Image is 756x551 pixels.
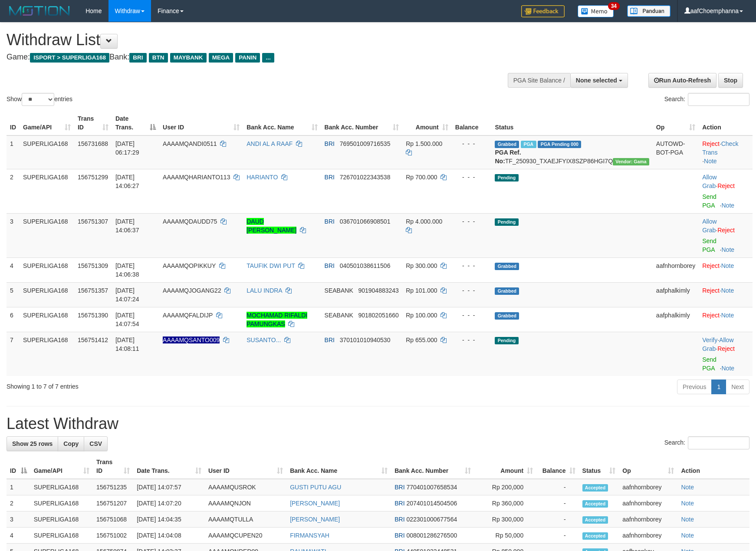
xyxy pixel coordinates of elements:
td: 7 [7,332,20,376]
td: AAAAMQCUPEN20 [205,528,286,544]
div: Showing 1 to 7 of 7 entries [7,379,309,391]
th: Bank Acc. Name: activate to sort column ascending [243,111,321,135]
span: [DATE] 14:06:27 [115,174,139,189]
span: 156751390 [78,312,108,319]
a: Reject [702,287,720,294]
span: BRI [325,140,335,147]
td: · · [699,135,753,169]
span: · [702,218,717,234]
span: SEABANK [325,287,353,294]
th: Status [491,111,652,135]
span: Rp 4.000.000 [406,218,442,225]
a: Note [721,262,734,269]
img: panduan.png [627,5,671,17]
span: MEGA [209,53,233,63]
span: Copy 726701022343538 to clipboard [340,174,391,181]
th: Balance [452,111,492,135]
td: · · [699,332,753,376]
span: BRI [394,532,404,539]
h4: Game: Bank: [7,53,495,62]
div: - - - [455,336,488,344]
td: SUPERLIGA168 [30,479,93,495]
th: Status: activate to sort column ascending [579,454,619,479]
td: 4 [7,257,20,282]
span: Pending [495,337,518,344]
td: 156751068 [93,511,133,528]
img: Button%20Memo.svg [578,5,614,17]
span: BRI [394,484,404,491]
td: 2 [7,495,30,511]
td: · [699,307,753,332]
span: [DATE] 06:17:29 [115,140,139,156]
a: Note [681,516,694,523]
div: - - - [455,217,488,226]
span: AAAAMQJOGANG22 [163,287,221,294]
span: Vendor URL: https://trx31.1velocity.biz [613,158,649,165]
select: Showentries [22,93,54,106]
td: aafphalkimly [653,282,699,307]
td: 3 [7,511,30,528]
td: 156751207 [93,495,133,511]
span: PGA Pending [538,141,581,148]
span: Accepted [582,500,608,508]
span: BRI [394,516,404,523]
h1: Withdraw List [7,31,495,49]
a: Note [681,500,694,507]
td: · [699,257,753,282]
span: Copy 040501038611506 to clipboard [340,262,391,269]
span: Copy 901904883243 to clipboard [358,287,398,294]
a: MOCHAMAD RIFALDI PAMUNGKAS [247,312,307,327]
th: Game/API: activate to sort column ascending [30,454,93,479]
span: Copy 770401007658534 to clipboard [406,484,457,491]
td: 2 [7,169,20,213]
span: Marked by aafromsomean [521,141,536,148]
span: MAYBANK [170,53,207,63]
span: Grabbed [495,312,519,320]
a: Reject [702,312,720,319]
th: Amount: activate to sort column ascending [474,454,536,479]
td: [DATE] 14:04:35 [133,511,205,528]
td: aafnhornborey [619,479,677,495]
td: SUPERLIGA168 [20,332,74,376]
label: Search: [664,93,749,106]
td: 6 [7,307,20,332]
a: Reject [702,262,720,269]
td: [DATE] 14:07:57 [133,479,205,495]
div: - - - [455,286,488,295]
button: None selected [570,73,628,88]
a: Next [726,379,749,394]
td: SUPERLIGA168 [20,307,74,332]
td: [DATE] 14:07:20 [133,495,205,511]
span: Copy 370101010940530 to clipboard [340,337,391,343]
td: 3 [7,213,20,257]
td: 156751002 [93,528,133,544]
td: 4 [7,528,30,544]
span: None selected [576,77,617,84]
a: Allow Grab [702,218,717,234]
td: aafphalkimly [653,307,699,332]
a: Note [721,287,734,294]
span: [DATE] 14:06:38 [115,262,139,278]
th: ID [7,111,20,135]
span: ... [262,53,274,63]
span: 156751309 [78,262,108,269]
img: MOTION_logo.png [7,4,72,17]
span: Grabbed [495,287,519,295]
span: Accepted [582,484,608,492]
th: Bank Acc. Number: activate to sort column ascending [391,454,474,479]
span: AAAAMQANDI0511 [163,140,217,147]
th: Amount: activate to sort column ascending [402,111,451,135]
a: Stop [718,73,743,88]
label: Show entries [7,93,72,106]
span: Copy [63,440,79,447]
td: AAAAMQNJON [205,495,286,511]
td: aafnhornborey [619,495,677,511]
span: Copy 008001286276500 to clipboard [406,532,457,539]
span: Rp 1.500.000 [406,140,442,147]
th: Date Trans.: activate to sort column descending [112,111,159,135]
th: Trans ID: activate to sort column ascending [74,111,112,135]
td: - [536,511,579,528]
a: Note [681,532,694,539]
span: 156751307 [78,218,108,225]
a: Send PGA [702,238,717,253]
